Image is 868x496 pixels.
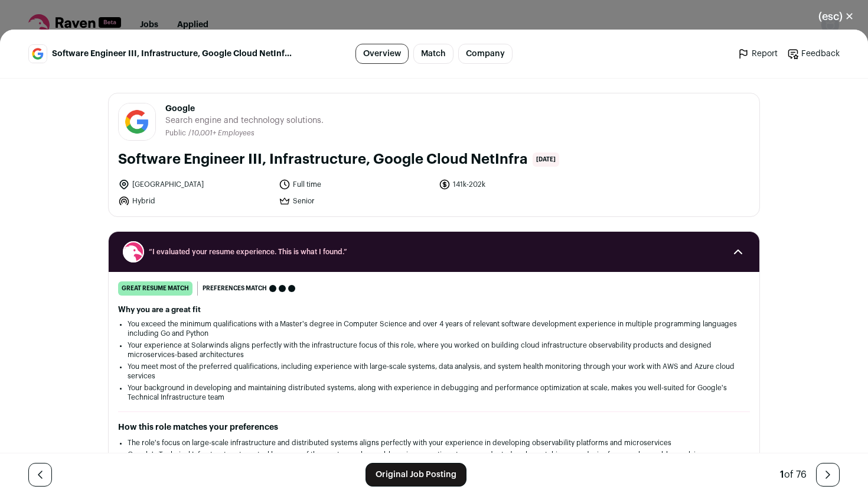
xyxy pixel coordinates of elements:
li: 141k-202k [439,179,592,190]
img: 8d2c6156afa7017e60e680d3937f8205e5697781b6c771928cb24e9df88505de.jpg [29,45,47,63]
span: Software Engineer III, Infrastructure, Google Cloud NetInfra [52,48,292,60]
li: The role's focus on large-scale infrastructure and distributed systems aligns perfectly with your... [128,438,740,448]
span: Preferences match [203,283,267,294]
li: Full time [279,179,432,190]
h1: Software Engineer III, Infrastructure, Google Cloud NetInfra [118,150,528,169]
span: 1 [780,470,784,479]
button: Close modal [804,4,868,30]
li: Hybrid [118,195,272,207]
div: of 76 [780,468,807,482]
a: Report [738,48,778,60]
a: Feedback [787,48,840,60]
span: Search engine and technology solutions. [165,115,324,127]
a: Overview [355,44,409,64]
li: [GEOGRAPHIC_DATA] [118,179,272,190]
img: 8d2c6156afa7017e60e680d3937f8205e5697781b6c771928cb24e9df88505de.jpg [119,103,155,140]
div: great resume match [118,281,192,296]
a: Original Job Posting [366,463,466,487]
span: “I evaluated your resume experience. This is what I found.” [149,247,719,257]
li: Your background in developing and maintaining distributed systems, along with experience in debug... [128,383,740,402]
li: You meet most of the preferred qualifications, including experience with large-scale systems, dat... [128,362,740,381]
h2: Why you are a great fit [118,305,750,315]
li: / [188,129,254,138]
li: You exceed the minimum qualifications with a Master's degree in Computer Science and over 4 years... [128,319,740,338]
span: [DATE] [533,153,559,167]
li: Google's Technical Infrastructure team tackles some of the most complex problems in computing at ... [128,450,740,459]
span: Google [165,103,324,115]
li: Your experience at Solarwinds aligns perfectly with the infrastructure focus of this role, where ... [128,341,740,359]
li: Public [165,129,188,138]
a: Match [413,44,453,64]
a: Company [458,44,513,64]
span: 10,001+ Employees [191,129,254,137]
h2: How this role matches your preferences [118,422,750,433]
li: Senior [279,195,432,207]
